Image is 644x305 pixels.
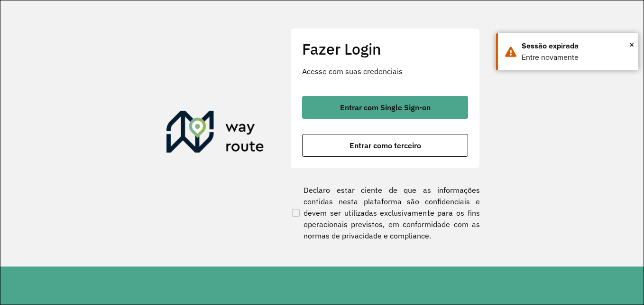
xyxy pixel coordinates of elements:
[302,40,468,58] h2: Fazer Login
[522,52,631,63] div: Entre novamente
[290,184,480,241] label: Declaro estar ciente de que as informações contidas nesta plataforma são confidenciais e devem se...
[522,40,631,52] div: Sessão expirada
[302,134,468,157] button: button
[166,111,264,156] img: Roteirizador AmbevTech
[629,38,634,52] button: Close
[629,38,634,52] span: ×
[302,66,468,77] p: Acesse com suas credenciais
[350,142,421,149] span: Entrar como terceiro
[302,96,468,119] button: button
[340,104,431,111] span: Entrar com Single Sign-on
